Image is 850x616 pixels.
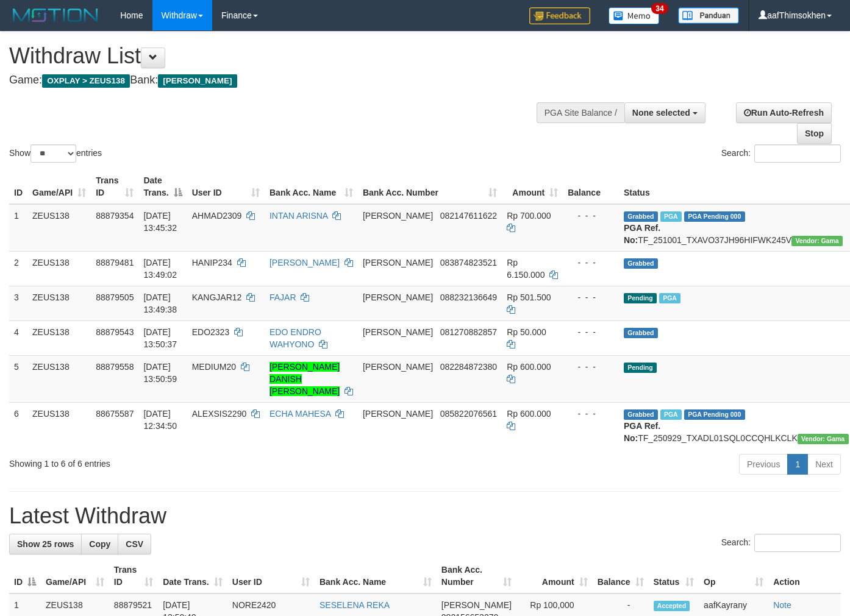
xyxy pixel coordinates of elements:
label: Search: [721,534,841,552]
span: OXPLAY > ZEUS138 [42,74,130,88]
span: Copy [89,539,110,549]
span: [PERSON_NAME] [441,600,512,610]
span: PGA Pending [684,409,745,420]
img: Feedback.jpg [529,7,590,24]
span: Copy 082284872380 to clipboard [440,362,497,372]
th: User ID: activate to sort column ascending [227,559,315,593]
div: - - - [568,361,614,373]
label: Search: [721,144,841,163]
span: 88879558 [96,362,134,372]
td: 5 [9,355,27,402]
span: Rp 700.000 [507,211,551,221]
span: Rp 50.000 [507,327,546,337]
th: Balance: activate to sort column ascending [593,559,649,593]
span: Copy 082147611622 to clipboard [440,211,497,221]
th: Op: activate to sort column ascending [699,559,768,593]
th: Bank Acc. Name: activate to sort column ascending [315,559,437,593]
td: 1 [9,204,27,252]
span: [PERSON_NAME] [363,211,433,221]
div: - - - [568,257,614,269]
th: Action [768,559,841,593]
td: 4 [9,320,27,355]
th: Date Trans.: activate to sort column ascending [158,559,227,593]
th: User ID: activate to sort column ascending [187,169,265,204]
span: Accepted [654,601,690,611]
a: Run Auto-Refresh [736,102,832,123]
div: PGA Site Balance / [537,102,624,123]
th: Amount: activate to sort column ascending [516,559,593,593]
a: Note [773,600,791,610]
a: Show 25 rows [9,534,82,554]
td: 3 [9,286,27,320]
a: INTAN ARISNA [270,211,327,221]
th: Bank Acc. Number: activate to sort column ascending [437,559,516,593]
th: Trans ID: activate to sort column ascending [109,559,158,593]
th: Bank Acc. Name: activate to sort column ascending [265,169,358,204]
span: [DATE] 13:50:37 [143,327,177,349]
th: Trans ID: activate to sort column ascending [91,169,138,204]
span: [DATE] 13:50:59 [143,362,177,384]
span: Vendor URL: https://trx31.1velocity.biz [791,236,843,246]
td: ZEUS138 [27,251,91,286]
span: 88879354 [96,211,134,221]
th: Amount: activate to sort column ascending [502,169,563,204]
span: Pending [624,293,657,303]
th: ID: activate to sort column descending [9,559,41,593]
button: None selected [624,102,705,123]
td: ZEUS138 [27,286,91,320]
a: CSV [118,534,151,554]
span: 88879481 [96,258,134,267]
input: Search: [754,144,841,163]
th: Balance [563,169,619,204]
span: Rp 600.000 [507,362,551,372]
span: Grabbed [624,211,658,222]
span: [PERSON_NAME] [363,258,433,267]
span: Grabbed [624,258,658,269]
th: Date Trans.: activate to sort column descending [138,169,187,204]
a: [PERSON_NAME] DANISH [PERSON_NAME] [270,362,340,396]
span: [PERSON_NAME] [158,74,237,88]
img: MOTION_logo.png [9,6,102,24]
a: Copy [81,534,118,554]
span: Marked by aafanarl [660,211,682,222]
span: PGA Pending [684,211,745,222]
span: Pending [624,363,657,373]
a: EDO ENDRO WAHYONO [270,327,321,349]
h1: Latest Withdraw [9,504,841,528]
span: Copy 081270882857 to clipboard [440,327,497,337]
th: Game/API: activate to sort column ascending [41,559,109,593]
img: panduan.png [678,7,739,24]
a: Next [807,454,841,475]
span: CSV [126,539,143,549]
h4: Game: Bank: [9,74,554,87]
span: [PERSON_NAME] [363,327,433,337]
span: Copy 083874823521 to clipboard [440,258,497,267]
span: [PERSON_NAME] [363,409,433,419]
select: Showentries [30,144,76,163]
td: 6 [9,402,27,449]
span: Rp 600.000 [507,409,551,419]
img: Button%20Memo.svg [609,7,660,24]
span: [DATE] 13:45:32 [143,211,177,233]
span: KANGJAR12 [192,292,242,302]
div: - - - [568,326,614,338]
span: Vendor URL: https://trx31.1velocity.biz [798,434,849,444]
th: Game/API: activate to sort column ascending [27,169,91,204]
span: Grabbed [624,328,658,338]
b: PGA Ref. No: [624,223,660,245]
div: - - - [568,210,614,222]
label: Show entries [9,144,102,163]
span: Rp 501.500 [507,292,551,302]
a: FAJAR [270,292,296,302]
div: - - - [568,408,614,420]
th: Status: activate to sort column ascending [649,559,699,593]
span: 34 [651,3,668,14]
b: PGA Ref. No: [624,421,660,443]
input: Search: [754,534,841,552]
td: ZEUS138 [27,402,91,449]
span: [PERSON_NAME] [363,362,433,372]
th: Bank Acc. Number: activate to sort column ascending [358,169,502,204]
span: HANIP234 [192,258,232,267]
td: 2 [9,251,27,286]
span: EDO2323 [192,327,229,337]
